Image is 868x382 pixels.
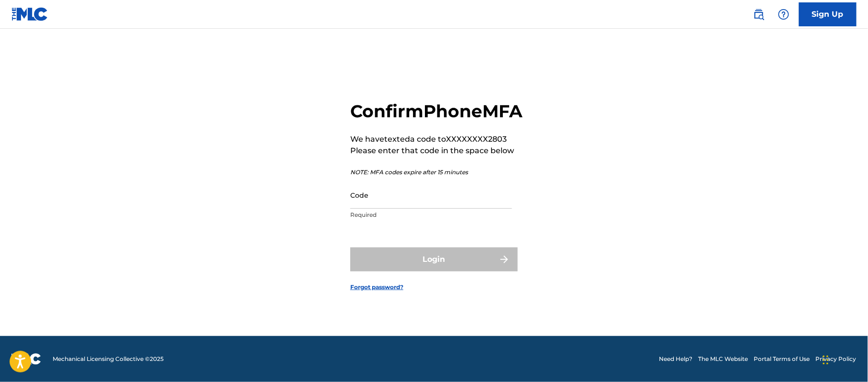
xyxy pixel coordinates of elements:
iframe: Chat Widget [820,336,868,382]
a: Forgot password? [350,283,403,292]
a: The MLC Website [699,355,748,363]
p: We have texted a code to XXXXXXXX2803 [350,134,523,145]
img: search [753,9,765,20]
p: NOTE: MFA codes expire after 15 minutes [350,168,523,177]
div: Help [774,5,793,24]
a: Need Help? [659,355,693,363]
p: Required [350,211,512,219]
a: Sign Up [799,2,857,26]
a: Public Search [749,5,768,24]
img: MLC Logo [11,7,48,21]
div: Drag [823,346,829,374]
span: Mechanical Licensing Collective © 2025 [53,355,164,363]
img: help [778,9,790,20]
h2: Confirm Phone MFA [350,101,523,122]
a: Privacy Policy [816,355,857,363]
a: Portal Terms of Use [754,355,810,363]
p: Please enter that code in the space below [350,145,523,157]
img: logo [11,353,41,365]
